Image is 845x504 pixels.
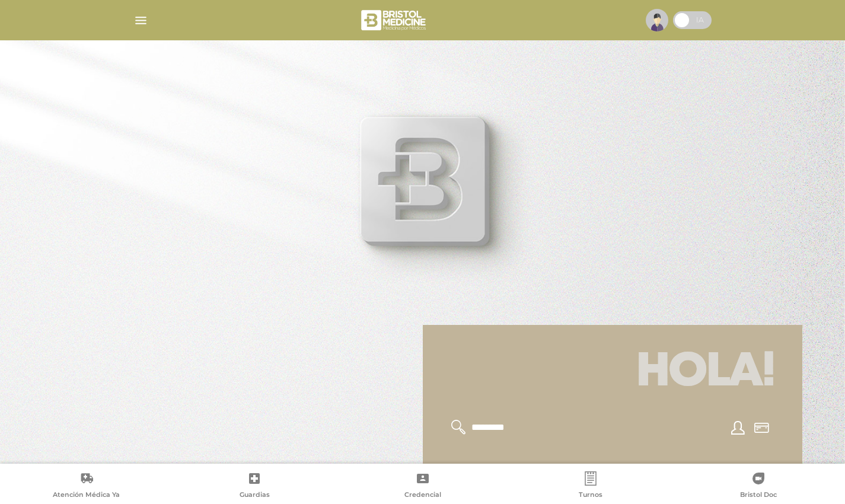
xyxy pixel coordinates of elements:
span: Bristol Doc [740,490,777,501]
h1: Hola! [437,339,788,406]
img: profile-placeholder.svg [646,9,668,31]
span: Turnos [579,490,602,501]
span: Atención Médica Ya [53,490,120,501]
img: Cober_menu-lines-white.svg [133,13,148,28]
a: Guardias [170,471,338,502]
span: Guardias [240,490,270,501]
span: Credencial [404,490,441,501]
img: bristol-medicine-blanco.png [359,6,430,34]
a: Bristol Doc [675,471,843,502]
a: Credencial [339,471,506,502]
a: Turnos [506,471,674,502]
a: Atención Médica Ya [2,471,170,502]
